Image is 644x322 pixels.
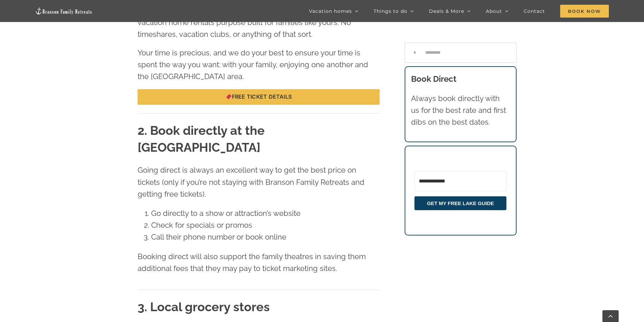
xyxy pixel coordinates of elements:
li: Go directly to a show or attraction’s website [151,207,380,219]
span: Free ticket details [225,94,292,100]
li: Check for specials or promos [151,219,380,231]
p: Your time is precious, and we do your best to ensure your time is spent the way you want: with yo... [138,47,380,83]
p: Going direct is always an excellent way to get the best price on tickets (only if you’re not stay... [138,164,380,200]
span: Book Now [560,5,609,18]
b: Book Direct [411,74,456,84]
strong: 2. Book directly at the [GEOGRAPHIC_DATA] [138,123,265,154]
button: GET MY FREE LAKE GUIDE [414,196,506,210]
p: Always book directly with us for the best rate and first dibs on the best dates. [411,93,510,128]
input: Search [405,43,425,63]
input: Search... [405,43,517,63]
span: Vacation homes [309,9,352,14]
img: Branson Family Retreats Logo [35,7,93,15]
li: Call their phone number or book online [151,231,380,243]
span: About [486,9,502,14]
img: 🎟️ [226,94,232,99]
span: Contact [524,9,545,14]
strong: 3. Local grocery stores [138,300,270,314]
p: Booking direct will also support the family theatres in saving them additional fees that they may... [138,251,380,274]
span: Deals & More [429,9,464,14]
a: 🎟️Free ticket details [138,89,380,104]
input: Email Address [414,171,506,191]
span: Things to do [374,9,407,14]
